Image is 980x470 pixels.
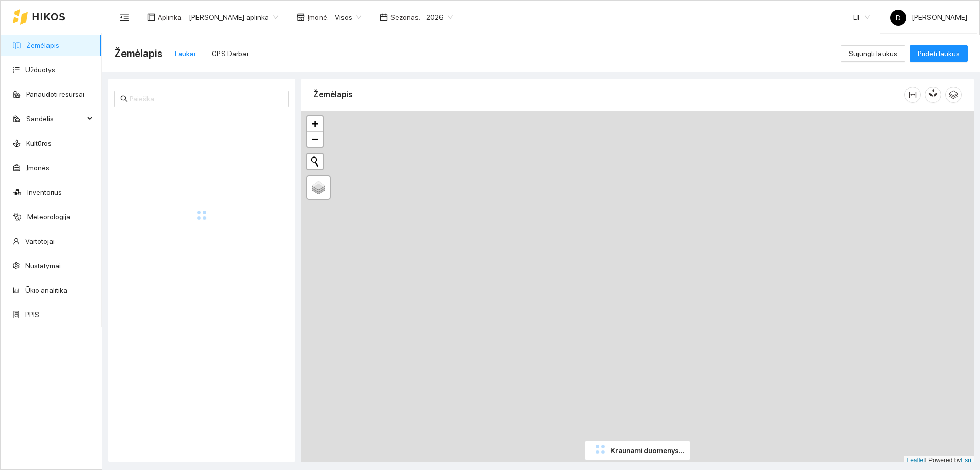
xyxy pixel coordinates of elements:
[25,310,39,319] a: PPIS
[904,456,974,465] div: | Powered by
[918,48,960,59] span: Pridėti laukus
[307,176,330,199] a: Layers
[307,12,329,23] span: Įmonė :
[189,10,278,25] span: Donato Grakausko aplinka
[25,286,67,294] a: Ūkio analitika
[961,457,971,464] a: Esri
[335,10,361,25] span: Visos
[175,48,195,59] div: Laukai
[904,87,921,103] button: column-width
[212,48,248,59] div: GPS Darbai
[26,109,84,129] span: Sandėlis
[130,93,283,105] input: Paieška
[906,457,925,464] a: Leaflet
[114,7,135,28] button: menu-fold
[890,13,967,21] span: [PERSON_NAME]
[25,262,61,270] a: Nustatymai
[426,10,453,25] span: 2026
[905,91,920,99] span: column-width
[910,45,968,62] button: Pridėti laukus
[849,48,897,59] span: Sujungti laukus
[26,90,84,98] a: Panaudoti resursai
[610,445,685,456] span: Kraunami duomenys...
[910,49,968,58] a: Pridėti laukus
[896,10,901,26] span: D
[158,12,183,23] span: Aplinka :
[312,117,318,130] span: +
[120,13,129,22] span: menu-fold
[307,154,323,169] button: Initiate a new search
[26,164,50,172] a: Įmonės
[147,13,155,21] span: layout
[307,132,323,147] a: Zoom out
[312,133,318,145] span: −
[26,139,52,147] a: Kultūros
[297,13,305,21] span: shop
[26,41,59,49] a: Žemėlapis
[313,80,904,109] div: Žemėlapis
[380,13,388,21] span: calendar
[25,237,55,245] a: Vartotojai
[25,66,55,74] a: Užduotys
[27,188,62,196] a: Inventorius
[390,12,420,23] span: Sezonas :
[120,95,128,102] span: search
[841,45,905,62] button: Sujungti laukus
[853,10,870,25] span: LT
[841,49,905,58] a: Sujungti laukus
[27,213,70,221] a: Meteorologija
[114,45,162,62] span: Žemėlapis
[307,116,323,132] a: Zoom in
